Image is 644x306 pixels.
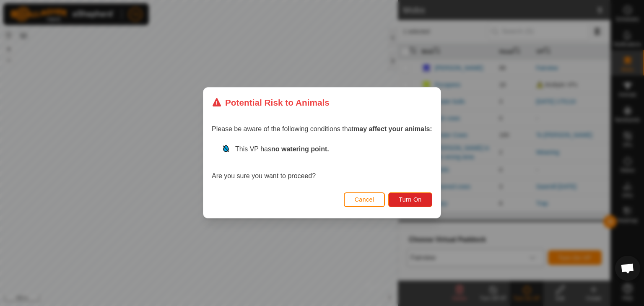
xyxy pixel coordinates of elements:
[271,146,329,153] strong: no watering point.
[235,146,329,153] span: This VP has
[615,256,640,281] div: Open chat
[353,126,432,133] strong: may affect your animals:
[212,126,432,133] span: Please be aware of the following conditions that
[389,192,432,207] button: Turn On
[344,192,385,207] button: Cancel
[212,96,330,109] div: Potential Risk to Animals
[399,197,422,203] span: Turn On
[212,145,432,182] div: Are you sure you want to proceed?
[355,197,374,203] span: Cancel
